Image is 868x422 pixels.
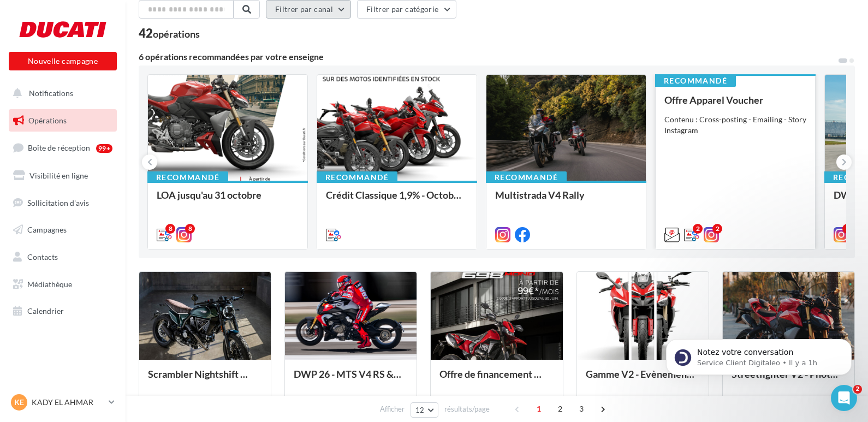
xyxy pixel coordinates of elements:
[28,116,67,125] span: Opérations
[27,306,64,316] span: Calendrier
[7,82,115,105] button: Notifications
[664,94,806,105] div: Offre Apparel Voucher
[148,368,262,390] div: Scrambler Nightshift MY26
[7,192,119,215] a: Sollicitation d'avis
[29,171,88,180] span: Visibilité en ligne
[380,404,405,414] span: Afficher
[185,224,195,234] div: 8
[853,385,862,394] span: 2
[9,52,117,70] button: Nouvelle campagne
[712,224,722,234] div: 2
[444,404,490,414] span: résultats/page
[586,368,700,390] div: Gamme V2 - Evènement en concession
[650,316,868,393] iframe: Intercom notifications message
[411,402,438,418] button: 12
[664,114,806,136] div: Contenu : Cross-posting - Emailing - Story Instagram
[655,75,736,87] div: Recommandé
[831,385,857,411] iframe: Intercom live chat
[139,52,837,61] div: 6 opérations recommandées par votre enseigne
[294,368,408,390] div: DWP 26 - MTS V4 RS & Diavel V4 RS
[495,189,637,211] div: Multistrada V4 Rally
[147,171,228,183] div: Recommandé
[326,189,468,211] div: Crédit Classique 1,9% - Octobre 2025
[842,224,852,234] div: 5
[9,392,117,413] a: KE KADY EL AHMAR
[27,198,89,207] span: Sollicitation d'avis
[157,189,299,211] div: LOA jusqu'au 31 octobre
[153,29,200,39] div: opérations
[29,88,73,98] span: Notifications
[7,273,119,296] a: Médiathèque
[7,136,119,159] a: Boîte de réception99+
[551,400,569,418] span: 2
[439,368,554,390] div: Offre de financement Hypermotard 698 Mono
[165,224,175,234] div: 8
[573,400,590,418] span: 3
[7,218,119,241] a: Campagnes
[27,225,67,234] span: Campagnes
[7,300,119,323] a: Calendrier
[530,400,548,418] span: 1
[27,252,58,261] span: Contacts
[317,171,397,183] div: Recommandé
[7,164,119,187] a: Visibilité en ligne
[7,246,119,269] a: Contacts
[139,27,200,39] div: 42
[7,109,119,132] a: Opérations
[486,171,567,183] div: Recommandé
[415,406,425,414] span: 12
[14,397,24,408] span: KE
[32,397,104,408] p: KADY EL AHMAR
[693,224,703,234] div: 2
[28,143,90,152] span: Boîte de réception
[27,280,72,289] span: Médiathèque
[96,144,112,153] div: 99+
